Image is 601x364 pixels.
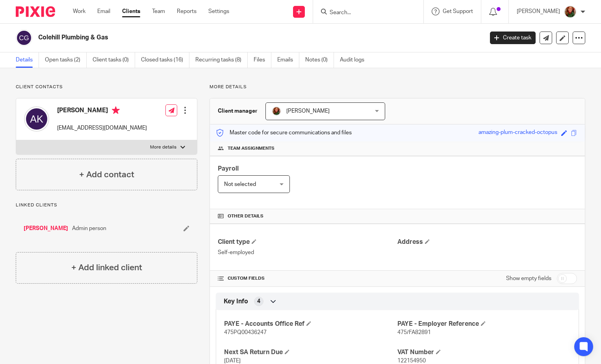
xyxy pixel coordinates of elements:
img: sallycropped.JPG [272,106,281,116]
a: Open tasks (2) [45,52,87,68]
h4: Address [397,238,577,246]
h4: VAT Number [397,348,571,357]
span: 122154950 [397,358,426,364]
span: Admin person [72,225,106,232]
a: Work [73,7,85,15]
a: Details [16,52,39,68]
a: Emails [277,52,299,68]
span: Other details [228,213,263,219]
label: Show empty fields [506,275,551,282]
p: Client contacts [16,84,197,90]
p: More details [210,84,585,90]
p: Self-employed [218,249,397,256]
a: Files [254,52,271,68]
p: Linked clients [16,202,197,208]
span: [PERSON_NAME] [286,108,330,114]
a: Closed tasks (16) [141,52,189,68]
h4: Client type [218,238,397,246]
a: Audit logs [340,52,370,68]
img: sallycropped.JPG [564,6,577,18]
img: svg%3E [16,30,32,46]
a: Clients [122,7,140,15]
h3: Client manager [218,107,258,115]
img: Pixie [16,6,55,17]
p: Master code for secure communications and files [216,129,352,137]
p: [EMAIL_ADDRESS][DOMAIN_NAME] [57,124,147,132]
span: Not selected [224,182,256,187]
div: amazing-plum-cracked-octopus [479,128,557,137]
h4: PAYE - Accounts Office Ref [224,320,397,328]
p: More details [150,144,176,150]
span: Get Support [443,9,473,14]
a: Team [152,7,165,15]
img: svg%3E [24,106,49,132]
input: Search [329,9,400,17]
a: Notes (0) [305,52,334,68]
span: 4 [257,297,260,305]
h4: [PERSON_NAME] [57,106,147,116]
span: [DATE] [224,358,241,364]
a: Email [97,7,110,15]
a: [PERSON_NAME] [24,225,68,232]
h4: PAYE - Employer Reference [397,320,571,328]
h4: Next SA Return Due [224,348,397,357]
p: [PERSON_NAME] [517,7,560,15]
h4: + Add linked client [71,262,142,274]
a: Create task [490,32,536,44]
h4: + Add contact [79,169,134,181]
a: Reports [177,7,197,15]
h2: Colehill Plumbing & Gas [38,33,390,42]
a: Recurring tasks (8) [195,52,248,68]
span: 475/FA82891 [397,330,431,335]
i: Primary [112,106,120,114]
span: Team assignments [228,145,275,152]
a: Client tasks (0) [93,52,135,68]
h4: CUSTOM FIELDS [218,275,397,282]
a: Settings [208,7,229,15]
span: Key Info [224,297,248,306]
span: 475PQ00436247 [224,330,267,335]
span: Payroll [218,165,239,172]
